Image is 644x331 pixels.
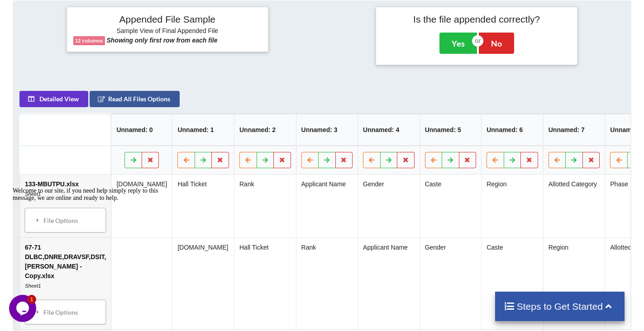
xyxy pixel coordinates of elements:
span: Welcome to our site, if you need help simply reply to this message, we are online and ready to help. [4,4,149,18]
h4: Is the file appended correctly? [382,14,571,25]
th: Unnamed: 5 [420,114,482,146]
th: Unnamed: 3 [296,114,358,146]
td: Gender [358,175,420,237]
div: File Options [28,303,103,322]
div: Welcome to our site, if you need help simply reply to this message, we are online and ready to help. [4,4,167,18]
th: Unnamed: 0 [111,114,172,146]
b: 12 columns [75,38,103,43]
button: Detailed View [19,91,88,107]
td: Caste [481,237,543,329]
td: [DOMAIN_NAME] [111,175,172,237]
td: Region [543,237,605,329]
th: Unnamed: 6 [481,114,543,146]
td: 133-MBUTPU.xlsx [20,175,111,237]
th: Unnamed: 4 [358,114,420,146]
iframe: chat widget [9,184,172,290]
td: Caste [420,175,482,237]
td: [DOMAIN_NAME] [172,237,234,329]
iframe: chat widget [9,295,38,322]
h6: Sample View of Final Appended File [73,27,262,36]
button: No [479,33,514,53]
td: Rank [296,237,358,329]
td: Gender [420,237,482,329]
td: Rank [234,175,296,237]
td: Hall Ticket [172,175,234,237]
td: Region [481,175,543,237]
button: Read All Files Options [90,91,180,107]
th: Unnamed: 1 [172,114,234,146]
td: Hall Ticket [234,237,296,329]
h4: Steps to Get Started [504,301,616,312]
td: Applicant Name [358,237,420,329]
th: Unnamed: 2 [234,114,296,146]
td: Applicant Name [296,175,358,237]
td: Allotted Category [543,175,605,237]
h4: Appended File Sample [73,14,262,26]
button: Yes [439,33,477,53]
th: Unnamed: 7 [543,114,605,146]
b: Showing only first row from each file [106,37,217,44]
